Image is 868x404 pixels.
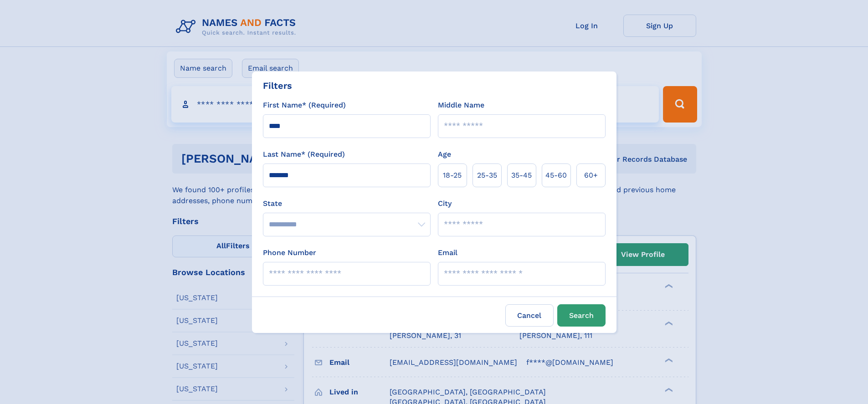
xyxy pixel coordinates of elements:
label: Email [438,247,457,258]
label: Cancel [505,304,554,327]
label: Last Name* (Required) [263,149,345,160]
span: 25‑35 [477,170,497,181]
label: Phone Number [263,247,316,258]
span: 45‑60 [545,170,567,181]
label: State [263,198,431,209]
label: First Name* (Required) [263,100,346,111]
button: Search [557,304,606,327]
label: Middle Name [438,100,484,111]
label: Age [438,149,451,160]
div: Filters [263,79,292,92]
label: City [438,198,452,209]
span: 18‑25 [443,170,462,181]
span: 35‑45 [511,170,532,181]
span: 60+ [584,170,598,181]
